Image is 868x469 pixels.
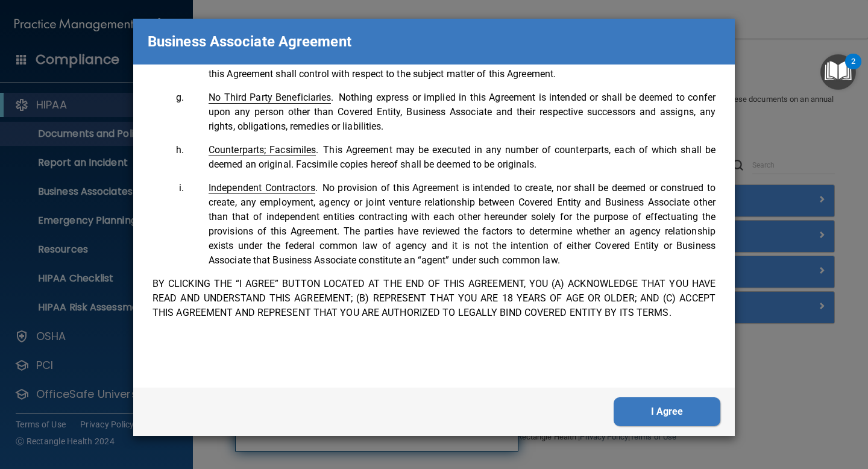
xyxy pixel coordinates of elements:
span: . [209,92,334,103]
span: . [209,182,318,194]
span: No Third Party Beneficiaries [209,92,331,104]
span: Counterparts; Facsimiles [209,144,316,156]
p: BY CLICKING THE “I AGREE” BUTTON LOCATED AT THE END OF THIS AGREEMENT, YOU (A) ACKNOWLEDGE THAT Y... [153,277,715,320]
p: Business Associate Agreement [148,28,351,55]
li: Nothing express or implied in this Agreement is intended or shall be deemed to confer upon any pe... [186,90,715,134]
span: . [209,144,318,156]
span: Independent Contractors [209,182,315,194]
li: No provision of this Agreement is intended to create, nor shall be deemed or construed to create,... [186,181,715,268]
li: This Agreement may be executed in any number of counterparts, each of which shall be deemed an or... [186,143,715,172]
button: Open Resource Center, 2 new notifications [820,54,856,90]
div: 2 [851,61,855,77]
button: I Agree [614,397,720,426]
